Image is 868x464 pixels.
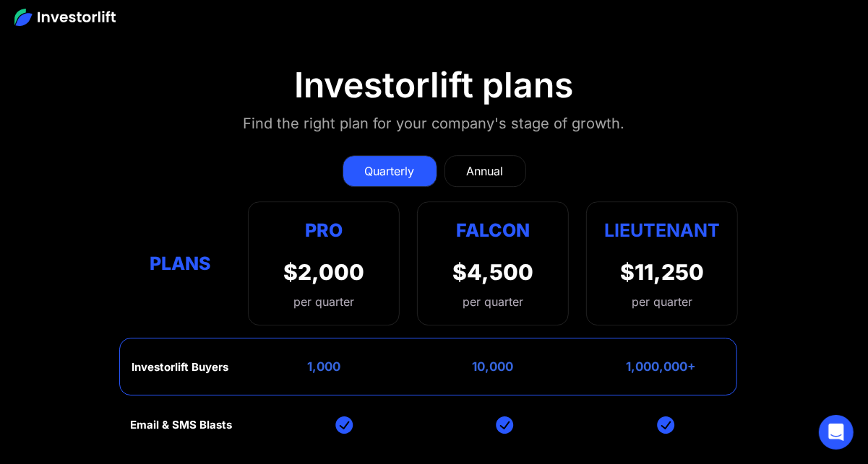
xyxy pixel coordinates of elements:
[632,293,692,310] div: per quarter
[456,216,530,245] div: Falcon
[283,259,364,285] div: $2,000
[467,162,504,180] div: Annual
[452,259,533,285] div: $4,500
[295,64,574,106] div: Investorlift plans
[604,219,720,241] strong: Lieutenant
[626,359,696,374] div: 1,000,000+
[620,259,704,285] div: $11,250
[283,293,364,310] div: per quarter
[472,359,513,374] div: 10,000
[307,359,340,374] div: 1,000
[132,361,228,374] div: Investorlift Buyers
[130,249,231,277] div: Plans
[283,216,364,245] div: Pro
[130,419,232,432] div: Email & SMS Blasts
[365,162,415,180] div: Quarterly
[819,415,854,450] div: Open Intercom Messenger
[463,293,523,310] div: per quarter
[244,112,625,135] div: Find the right plan for your company's stage of growth.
